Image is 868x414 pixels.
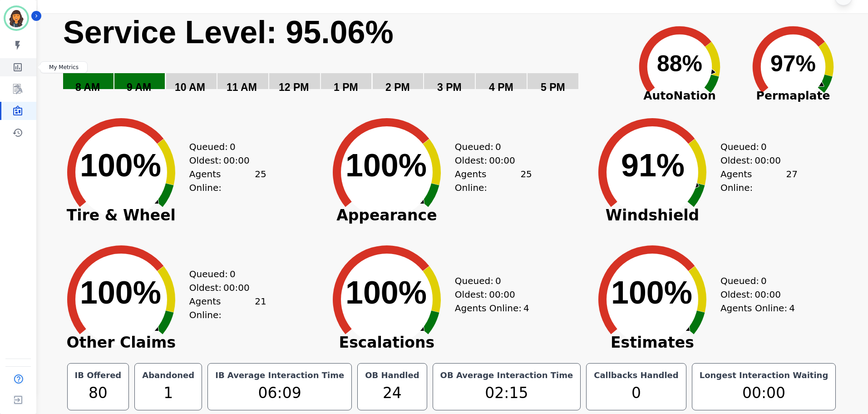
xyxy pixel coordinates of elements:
div: OB Average Interaction Time [439,369,575,382]
span: 00:00 [223,154,250,167]
text: 11 AM [227,81,257,93]
span: 0 [495,140,501,154]
span: 4 [523,301,529,315]
div: Queued: [455,274,523,288]
text: 10 AM [175,81,205,93]
div: Agents Online: [189,294,266,322]
span: 21 [255,294,266,322]
text: 5 PM [541,81,565,93]
img: Bordered avatar [5,7,27,29]
svg: Service Level: 0% [62,13,621,106]
span: 00:00 [755,154,781,167]
div: Agents Online: [720,167,798,195]
div: Queued: [455,140,523,154]
span: 0 [761,274,767,288]
text: 100% [80,275,161,310]
text: 97% [770,51,816,76]
span: 00:00 [489,288,515,301]
div: Agents Online: [189,167,266,195]
div: Abandoned [140,369,196,382]
div: Oldest: [189,154,257,167]
span: Escalations [319,338,455,347]
div: Oldest: [455,288,523,301]
text: 4 PM [489,81,513,93]
span: 25 [520,167,532,195]
div: Callbacks Handled [592,369,681,382]
div: 0 [592,382,681,404]
div: Longest Interaction Waiting [698,369,830,382]
div: OB Handled [363,369,421,382]
div: Queued: [720,274,789,288]
div: 00:00 [698,382,830,404]
div: 80 [73,382,123,404]
div: Queued: [189,140,257,154]
div: 06:09 [213,382,346,404]
span: 0 [230,140,236,154]
span: Windshield [584,211,720,220]
span: AutoNation [623,87,736,105]
div: 1 [140,382,196,404]
text: Service Level: 95.06% [63,15,394,50]
text: 12 PM [279,81,309,93]
text: 100% [345,275,427,310]
span: Permaplate [736,87,850,105]
div: Oldest: [189,281,257,294]
text: 100% [345,148,427,183]
text: 8 AM [75,81,100,93]
div: Queued: [189,267,257,281]
text: 91% [621,148,685,183]
div: Agents Online: [455,167,532,195]
text: 2 PM [385,81,410,93]
div: Oldest: [720,288,789,301]
span: Tire & Wheel [53,211,189,220]
text: 1 PM [334,81,358,93]
div: Oldest: [455,154,523,167]
text: 88% [657,51,702,76]
div: Oldest: [720,154,789,167]
span: 0 [761,140,767,154]
div: IB Average Interaction Time [213,369,346,382]
span: 00:00 [223,281,250,294]
text: 100% [80,148,161,183]
div: IB Offered [73,369,123,382]
div: Agents Online: [455,301,532,315]
text: 9 AM [127,81,151,93]
span: Estimates [584,338,720,347]
text: 3 PM [437,81,462,93]
span: 00:00 [489,154,515,167]
span: 27 [786,167,797,195]
span: 25 [255,167,266,195]
span: 00:00 [755,288,781,301]
text: 100% [611,275,692,310]
div: Queued: [720,140,789,154]
span: Appearance [319,211,455,220]
div: 24 [363,382,421,404]
span: 4 [789,301,795,315]
span: 0 [495,274,501,288]
span: 0 [230,267,236,281]
span: Other Claims [53,338,189,347]
div: Agents Online: [720,301,798,315]
div: 02:15 [439,382,575,404]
